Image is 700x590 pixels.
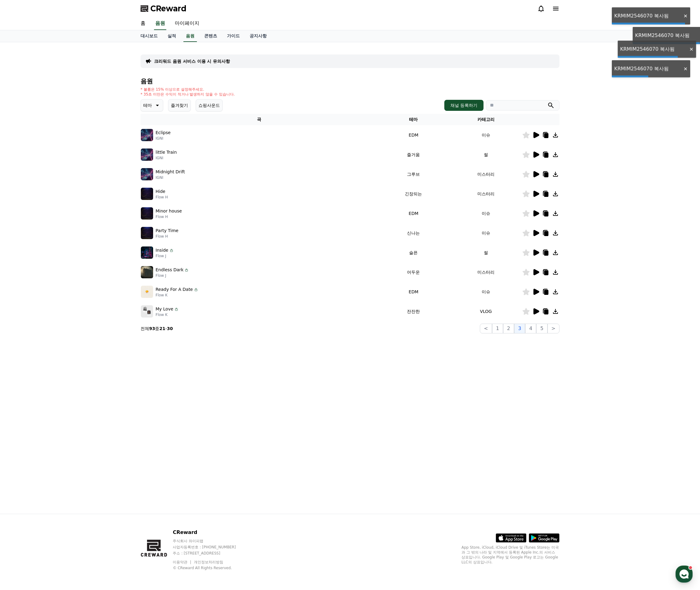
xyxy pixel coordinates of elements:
[222,30,245,42] a: 가이드
[450,243,522,262] td: 썰
[141,325,173,332] p: 전체 중 -
[156,188,165,195] p: Hide
[173,529,247,536] p: CReward
[173,545,247,550] p: 사업자등록번호 : [PHONE_NUMBER]
[141,305,153,318] img: music
[156,267,183,273] p: Endless Dark
[377,223,450,243] td: 신나는
[141,114,377,125] th: 곡
[450,282,522,302] td: 이슈
[503,324,514,333] button: 2
[377,282,450,302] td: EDM
[56,204,63,209] span: 대화
[450,114,522,125] th: 카테고리
[156,247,168,254] p: Inside
[194,560,223,564] a: 개인정보처리방침
[156,214,182,219] p: Flow H
[167,326,173,331] strong: 30
[156,306,173,312] p: My Love
[199,30,222,42] a: 콘텐츠
[377,262,450,282] td: 어두운
[136,17,150,30] a: 홈
[156,156,177,160] p: IGNI
[377,302,450,321] td: 잔잔한
[514,324,525,333] button: 3
[141,227,153,239] img: music
[149,326,155,331] strong: 93
[143,101,152,110] p: 테마
[154,58,230,64] a: 크리워드 음원 서비스 이용 시 유의사항
[141,87,235,92] p: * 볼륨은 15% 이상으로 설정해주세요.
[196,99,223,111] button: 쇼핑사운드
[450,204,522,223] td: 이슈
[156,136,171,141] p: IGNI
[156,130,171,136] p: Eclipse
[141,266,153,278] img: music
[450,302,522,321] td: VLOG
[377,204,450,223] td: EDM
[525,324,536,333] button: 4
[95,203,102,208] span: 설정
[173,566,247,570] p: © CReward All Rights Reserved.
[377,145,450,164] td: 즐거움
[377,184,450,204] td: 긴장되는
[141,286,153,298] img: music
[168,99,191,111] button: 즐겨찾기
[2,194,40,209] a: 홈
[173,539,247,543] p: 주식회사 와이피랩
[480,324,492,333] button: <
[170,17,204,30] a: 마이페이지
[536,324,547,333] button: 5
[163,30,181,42] a: 실적
[156,286,193,293] p: Ready For A Date
[377,164,450,184] td: 그루브
[548,324,559,333] button: >
[156,208,182,214] p: Minor house
[156,312,179,317] p: Flow K
[136,30,163,42] a: 대시보드
[450,223,522,243] td: 이슈
[173,560,192,564] a: 이용약관
[141,246,153,259] img: music
[450,125,522,145] td: 이슈
[150,4,186,13] span: CReward
[156,293,198,298] p: Flow K
[444,100,484,111] button: 채널 등록하기
[79,194,118,209] a: 설정
[141,168,153,180] img: music
[450,262,522,282] td: 미스터리
[450,184,522,204] td: 미스터리
[156,195,168,200] p: Flow H
[141,188,153,200] img: music
[19,203,23,208] span: 홈
[377,114,450,125] th: 테마
[377,125,450,145] td: EDM
[156,234,179,239] p: Flow H
[141,207,153,220] img: music
[159,326,165,331] strong: 21
[141,4,186,13] a: CReward
[156,175,185,180] p: IGNI
[173,551,247,556] p: 주소 : [STREET_ADDRESS]
[183,30,197,42] a: 음원
[156,169,185,175] p: Midnight Drift
[245,30,272,42] a: 공지사항
[156,227,179,234] p: Party Time
[156,254,174,258] p: Flow J
[141,129,153,141] img: music
[141,148,153,161] img: music
[450,145,522,164] td: 썰
[461,545,559,565] p: App Store, iCloud, iCloud Drive 및 iTunes Store는 미국과 그 밖의 나라 및 지역에서 등록된 Apple Inc.의 서비스 상표입니다. Goo...
[450,164,522,184] td: 미스터리
[154,17,166,30] a: 음원
[492,324,503,333] button: 1
[377,243,450,262] td: 슬픈
[141,78,559,85] h4: 음원
[156,273,189,278] p: Flow J
[141,92,235,97] p: * 35초 미만은 수익이 적거나 발생하지 않을 수 있습니다.
[141,99,163,111] button: 테마
[156,149,177,156] p: little Train
[40,194,79,209] a: 대화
